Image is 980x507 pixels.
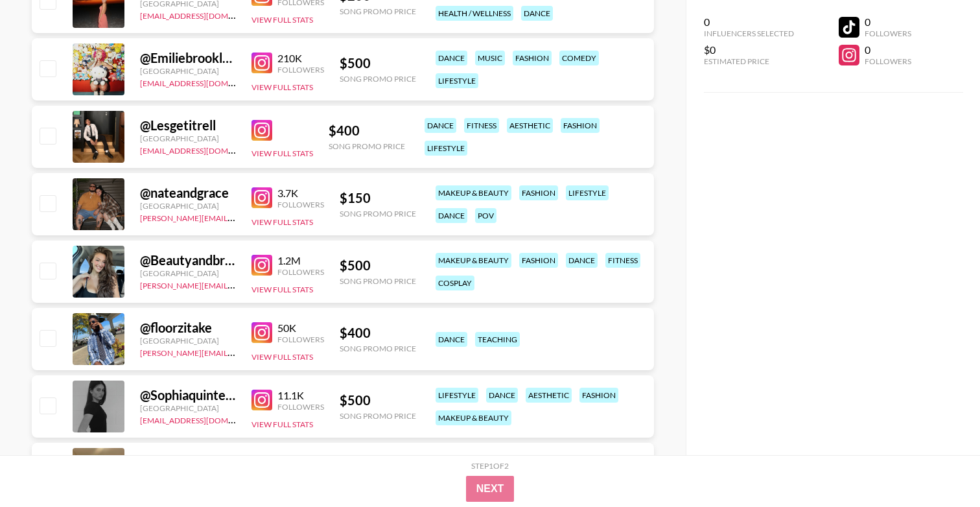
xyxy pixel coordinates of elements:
iframe: Drift Widget Chat Controller [915,442,964,491]
div: @ Jonah_almanzar [140,454,236,471]
div: fashion [513,51,552,65]
img: Instagram [251,120,272,141]
div: [GEOGRAPHIC_DATA] [140,336,236,346]
div: Followers [277,200,324,209]
div: lifestyle [436,388,478,403]
a: [EMAIL_ADDRESS][DOMAIN_NAME] [140,8,270,21]
div: cosplay [436,276,474,290]
div: Followers [865,29,911,38]
div: 50K [277,322,324,335]
div: Song Promo Price [340,209,416,218]
div: @ Emiliebrooklyn_ [140,50,236,66]
div: fashion [519,253,558,268]
div: lifestyle [425,141,467,156]
div: Song Promo Price [340,411,416,421]
div: [GEOGRAPHIC_DATA] [140,403,236,413]
div: aesthetic [526,388,572,403]
a: [PERSON_NAME][EMAIL_ADDRESS][DOMAIN_NAME] [140,346,332,358]
div: fitness [605,253,640,268]
div: 0 [704,16,794,29]
img: Instagram [251,187,272,208]
div: dance [436,332,467,347]
a: [EMAIL_ADDRESS][DOMAIN_NAME] [140,76,270,88]
div: Followers [277,267,324,277]
div: $ 150 [340,190,416,206]
div: Song Promo Price [340,6,416,16]
div: 3.7K [277,187,324,200]
div: teaching [475,332,520,347]
button: View Full Stats [251,419,313,429]
div: $ 500 [340,257,416,274]
div: fashion [561,118,600,133]
div: 0 [865,16,911,29]
div: fashion [519,185,558,200]
a: [EMAIL_ADDRESS][DOMAIN_NAME] [140,413,270,425]
div: lifestyle [436,73,478,88]
div: $ 400 [340,325,416,341]
div: Estimated Price [704,56,794,66]
img: Instagram [251,390,272,410]
a: [PERSON_NAME][EMAIL_ADDRESS][DOMAIN_NAME] [140,211,332,223]
img: Instagram [251,53,272,73]
div: makeup & beauty [436,410,511,425]
div: Song Promo Price [340,74,416,84]
div: Song Promo Price [340,276,416,286]
button: View Full Stats [251,217,313,227]
div: @ Lesgetitrell [140,117,236,134]
div: $ 500 [340,55,416,71]
button: View Full Stats [251,285,313,294]
div: aesthetic [507,118,553,133]
div: makeup & beauty [436,185,511,200]
button: View Full Stats [251,352,313,362]
div: fitness [464,118,499,133]
div: $ 500 [340,392,416,408]
button: View Full Stats [251,148,313,158]
a: [EMAIL_ADDRESS][DOMAIN_NAME] [140,143,270,156]
div: pov [475,208,496,223]
div: [GEOGRAPHIC_DATA] [140,201,236,211]
div: Influencers Selected [704,29,794,38]
div: dance [436,208,467,223]
div: makeup & beauty [436,253,511,268]
div: @ Sophiaquintero06 [140,387,236,403]
div: Song Promo Price [329,141,405,151]
div: [GEOGRAPHIC_DATA] [140,134,236,143]
div: dance [521,6,553,21]
button: View Full Stats [251,15,313,25]
img: Instagram [251,322,272,343]
div: dance [436,51,467,65]
div: Followers [277,402,324,412]
button: View Full Stats [251,82,313,92]
a: [PERSON_NAME][EMAIL_ADDRESS][DOMAIN_NAME] [140,278,332,290]
div: Song Promo Price [340,344,416,353]
div: Followers [865,56,911,66]
img: Instagram [251,255,272,276]
div: @ nateandgrace [140,185,236,201]
div: dance [566,253,598,268]
div: Followers [277,335,324,344]
div: Followers [277,65,324,75]
div: 0 [865,43,911,56]
div: [GEOGRAPHIC_DATA] [140,66,236,76]
div: $ 400 [329,123,405,139]
div: @ Beautyandbrainswithatwist [140,252,236,268]
div: 1.2M [277,254,324,267]
div: lifestyle [566,185,609,200]
div: [GEOGRAPHIC_DATA] [140,268,236,278]
div: @ floorzitake [140,320,236,336]
div: health / wellness [436,6,513,21]
div: Step 1 of 2 [471,461,509,471]
div: fashion [579,388,618,403]
div: dance [486,388,518,403]
div: $0 [704,43,794,56]
button: Next [466,476,515,502]
div: music [475,51,505,65]
div: 11.1K [277,389,324,402]
div: 210K [277,52,324,65]
div: comedy [559,51,599,65]
div: dance [425,118,456,133]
